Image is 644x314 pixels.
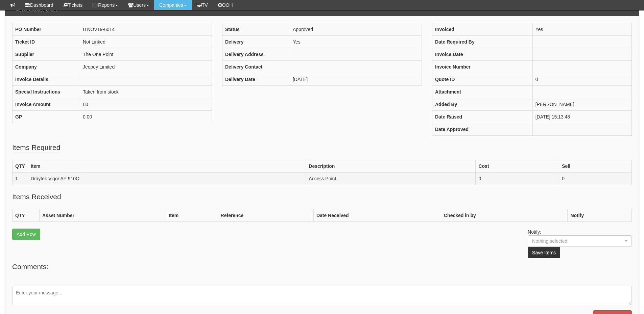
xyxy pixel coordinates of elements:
td: Taken from stock [80,85,212,98]
td: Yes [290,35,422,48]
th: Invoice Amount [13,98,80,110]
th: Cost [476,160,559,172]
button: Nothing selected [528,235,632,247]
td: The One Point [80,48,212,60]
th: GP [13,110,80,123]
th: Date Received [313,209,441,221]
td: Jeepey Limited [80,60,212,73]
td: Access Point [306,172,476,185]
th: Invoice Number [432,60,532,73]
div: Nothing selected [532,238,615,244]
td: 0.00 [80,110,212,123]
th: Ticket ID [13,35,80,48]
th: Sell [559,160,632,172]
button: Save Items [528,247,560,258]
th: Reference [218,209,313,221]
th: Status [222,23,290,35]
th: Special Instructions [13,85,80,98]
td: Yes [532,23,631,35]
td: [PERSON_NAME] [532,98,631,110]
th: Invoice Date [432,48,532,60]
th: Delivery [222,35,290,48]
th: Delivery Date [222,73,290,85]
th: Date Required By [432,35,532,48]
td: ITNOV19-6014 [80,23,212,35]
th: Checked in by [441,209,567,221]
th: Quote ID [432,73,532,85]
th: QTY [13,160,28,172]
td: 1 [13,172,28,185]
th: QTY [13,209,40,221]
legend: Items Received [12,192,61,202]
td: Draytek Vigor AP 910C [28,172,306,185]
th: Item [166,209,218,221]
th: Description [306,160,476,172]
th: Invoice Details [13,73,80,85]
td: £0 [80,98,212,110]
th: Asset Number [40,209,166,221]
td: 0 [559,172,632,185]
a: Add Row [12,229,40,240]
legend: Comments: [12,262,48,272]
td: 0 [476,172,559,185]
td: [DATE] [290,73,422,85]
th: Delivery Contact [222,60,290,73]
th: Added By [432,98,532,110]
th: Supplier [13,48,80,60]
th: Date Approved [432,123,532,135]
th: Attachment [432,85,532,98]
th: Company [13,60,80,73]
th: Delivery Address [222,48,290,60]
th: Date Raised [432,110,532,123]
th: Item [28,160,306,172]
td: 0 [532,73,631,85]
th: PO Number [13,23,80,35]
th: Invoiced [432,23,532,35]
th: Notify [568,209,632,221]
td: Approved [290,23,422,35]
p: Notify: [528,229,632,258]
td: [DATE] 15:13:48 [532,110,631,123]
td: Not Linked [80,35,212,48]
legend: Items Required [12,142,60,153]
